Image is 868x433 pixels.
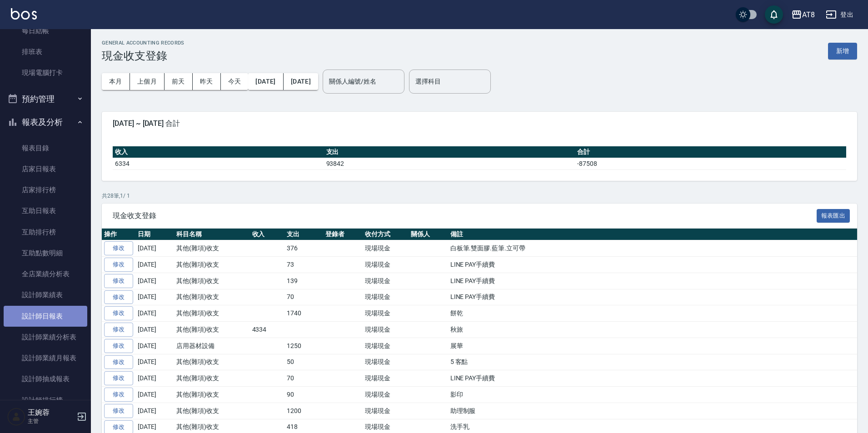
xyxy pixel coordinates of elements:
td: 50 [284,354,323,370]
td: 1200 [284,403,323,419]
td: 其他(雜項)收支 [174,273,250,289]
td: 90 [284,387,323,403]
td: 店用器材設備 [174,338,250,354]
a: 互助日報表 [4,200,87,221]
td: 展華 [448,338,857,354]
a: 修改 [104,339,133,353]
button: 上個月 [130,73,165,90]
td: LINE PAY手續費 [448,273,857,289]
td: 其他(雜項)收支 [174,370,250,387]
td: 現場現金 [363,403,409,419]
th: 關係人 [409,229,448,240]
a: 設計師業績月報表 [4,348,87,368]
td: [DATE] [135,257,174,273]
td: 現場現金 [363,370,409,387]
td: [DATE] [135,289,174,305]
a: 修改 [104,241,133,255]
th: 支出 [324,146,575,158]
a: 設計師日報表 [4,306,87,327]
td: [DATE] [135,273,174,289]
td: 現場現金 [363,289,409,305]
a: 現場電腦打卡 [4,62,87,83]
th: 合計 [575,146,846,158]
td: 其他(雜項)收支 [174,354,250,370]
td: [DATE] [135,403,174,419]
td: 73 [284,257,323,273]
a: 修改 [104,258,133,272]
a: 設計師抽成報表 [4,368,87,389]
a: 店家排行榜 [4,179,87,200]
button: 前天 [165,73,193,90]
td: 1250 [284,338,323,354]
img: Logo [11,8,37,20]
h2: GENERAL ACCOUNTING RECORDS [102,40,185,46]
button: 新增 [828,43,857,60]
a: 修改 [104,404,133,418]
span: [DATE] ~ [DATE] 合計 [113,119,846,128]
td: 現場現金 [363,273,409,289]
button: AT8 [788,5,818,24]
th: 登錄者 [323,229,363,240]
td: 現場現金 [363,305,409,322]
td: 現場現金 [363,240,409,257]
td: 現場現金 [363,338,409,354]
a: 修改 [104,355,133,369]
button: 本月 [102,73,130,90]
button: 昨天 [193,73,221,90]
th: 收付方式 [363,229,409,240]
td: [DATE] [135,338,174,354]
td: 93842 [324,158,575,169]
td: [DATE] [135,387,174,403]
button: 報表及分析 [4,110,87,134]
a: 設計師業績分析表 [4,327,87,348]
td: 6334 [113,158,324,169]
p: 共 28 筆, 1 / 1 [102,192,857,200]
a: 排班表 [4,41,87,62]
a: 修改 [104,306,133,320]
a: 互助點數明細 [4,243,87,264]
a: 修改 [104,371,133,385]
td: 5 客點 [448,354,857,370]
td: 餅乾 [448,305,857,322]
td: 影印 [448,387,857,403]
a: 修改 [104,323,133,337]
th: 收入 [250,229,285,240]
button: 登出 [822,6,857,23]
a: 店家日報表 [4,159,87,179]
button: 報表匯出 [817,209,850,223]
th: 操作 [102,229,135,240]
span: 現金收支登錄 [113,211,817,220]
td: 其他(雜項)收支 [174,257,250,273]
td: [DATE] [135,370,174,387]
td: [DATE] [135,322,174,338]
th: 支出 [284,229,323,240]
a: 互助排行榜 [4,222,87,243]
td: LINE PAY手續費 [448,257,857,273]
td: 秋旅 [448,322,857,338]
td: 376 [284,240,323,257]
a: 修改 [104,290,133,304]
th: 日期 [135,229,174,240]
img: Person [7,408,25,426]
td: 其他(雜項)收支 [174,289,250,305]
td: LINE PAY手續費 [448,289,857,305]
a: 全店業績分析表 [4,264,87,284]
td: 70 [284,370,323,387]
a: 修改 [104,274,133,288]
th: 收入 [113,146,324,158]
td: 4334 [250,322,285,338]
td: 現場現金 [363,387,409,403]
td: 其他(雜項)收支 [174,387,250,403]
a: 新增 [828,46,857,55]
td: 其他(雜項)收支 [174,240,250,257]
a: 報表匯出 [817,211,850,219]
td: 139 [284,273,323,289]
a: 報表目錄 [4,138,87,159]
td: -87508 [575,158,846,169]
td: 1740 [284,305,323,322]
td: 助理制服 [448,403,857,419]
th: 科目名稱 [174,229,250,240]
a: 設計師業績表 [4,284,87,305]
a: 每日結帳 [4,20,87,41]
button: 預約管理 [4,87,87,111]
